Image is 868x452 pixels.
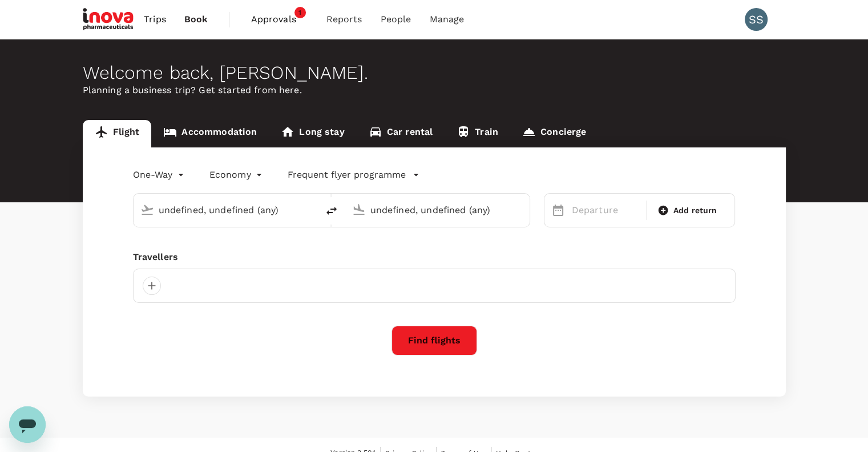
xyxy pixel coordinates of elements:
p: Departure [572,203,639,217]
span: Approvals [251,13,308,26]
span: 1 [294,7,306,18]
a: Car rental [357,120,445,147]
a: Concierge [510,120,598,147]
a: Long stay [269,120,356,147]
a: Train [445,120,510,147]
div: Welcome back , [PERSON_NAME] . [83,62,786,83]
div: Economy [209,166,265,184]
a: Accommodation [151,120,269,147]
iframe: Button to launch messaging window [9,406,46,443]
input: Going to [370,201,506,219]
span: Trips [144,13,166,26]
input: Depart from [159,201,294,219]
span: Add return [673,205,717,217]
p: Planning a business trip? Get started from here. [83,83,786,97]
p: Frequent flyer programme [288,168,406,182]
button: delete [318,197,345,225]
button: Open [310,209,312,211]
a: Flight [83,120,152,147]
div: SS [745,8,768,31]
div: One-Way [133,166,187,184]
span: Book [184,13,208,26]
button: Find flights [391,326,477,355]
button: Open [522,209,524,211]
button: Frequent flyer programme [288,168,419,182]
span: Reports [326,13,362,26]
span: People [381,13,411,26]
span: Manage [429,13,464,26]
div: Travellers [133,250,736,264]
img: iNova Pharmaceuticals [83,7,135,32]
